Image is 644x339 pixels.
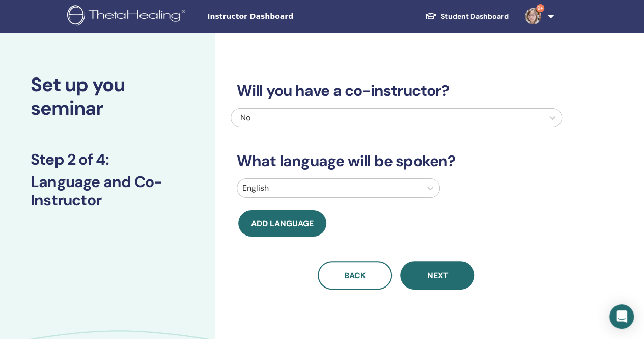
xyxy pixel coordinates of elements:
span: Back [344,270,366,281]
h3: Will you have a co-instructor? [231,82,562,100]
img: graduation-cap-white.svg [425,12,437,20]
button: Add language [238,210,326,237]
h3: What language will be spoken? [231,152,562,170]
h3: Step 2 of 4 : [31,150,184,169]
div: Open Intercom Messenger [609,304,634,329]
span: Add language [251,218,314,229]
img: default.jpg [525,8,541,24]
a: Student Dashboard [416,7,517,26]
span: Instructor Dashboard [207,11,360,22]
span: 9+ [536,4,544,12]
span: No [240,112,250,123]
button: Back [318,261,392,290]
button: Next [400,261,474,290]
h3: Language and Co-Instructor [31,173,184,210]
h2: Set up you seminar [31,73,184,120]
span: Next [427,270,448,281]
img: logo.png [67,5,189,28]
